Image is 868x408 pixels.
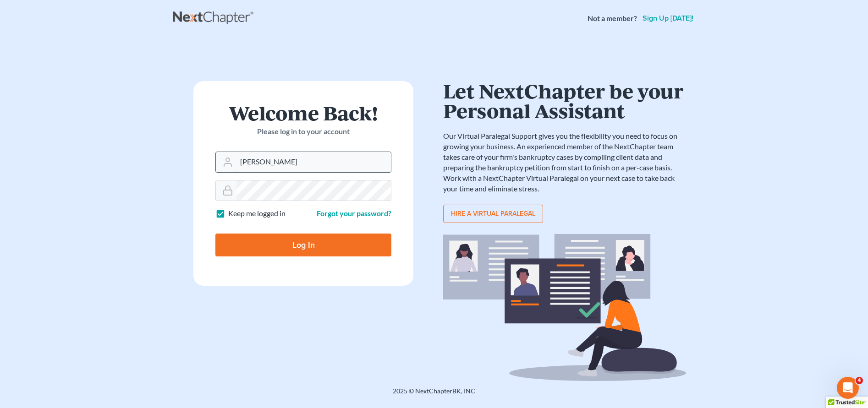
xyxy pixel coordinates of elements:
a: Forgot your password? [317,209,391,218]
h1: Let NextChapter be your Personal Assistant [443,81,686,120]
div: 2025 © NextChapterBK, INC [173,386,695,403]
label: Keep me logged in [228,208,286,219]
p: Please log in to your account [215,126,391,137]
p: Our Virtual Paralegal Support gives you the flexibility you need to focus on growing your busines... [443,131,686,194]
a: Hire a virtual paralegal [443,205,543,223]
input: Email Address [236,152,391,172]
a: Sign up [DATE]! [641,15,695,22]
iframe: Intercom live chat [837,377,859,399]
h1: Welcome Back! [215,103,391,123]
strong: Not a member? [588,13,637,24]
span: 4 [856,377,863,384]
img: virtual_paralegal_bg-b12c8cf30858a2b2c02ea913d52db5c468ecc422855d04272ea22d19010d70dc.svg [443,234,686,381]
input: Log In [215,234,391,256]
